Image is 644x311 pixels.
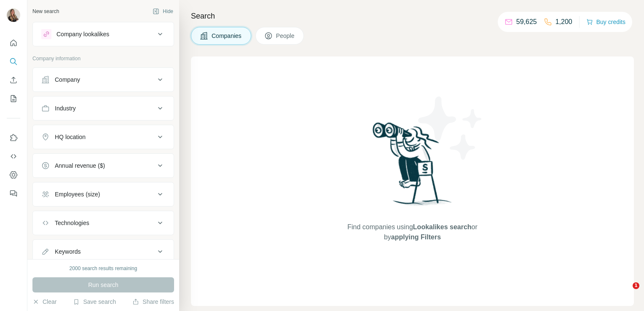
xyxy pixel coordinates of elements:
span: Lookalikes search [413,223,472,231]
button: Feedback [7,186,20,201]
span: applying Filters [391,233,441,241]
button: Employees (size) [33,184,174,204]
span: Companies [212,32,242,40]
div: HQ location [55,133,86,141]
h4: Search [191,10,634,22]
button: Clear [32,298,56,306]
span: Find companies using or by [345,222,480,242]
p: 59,625 [516,17,537,27]
div: 2000 search results remaining [70,265,137,272]
button: Keywords [33,241,174,262]
p: Company information [32,55,174,62]
button: My lists [7,91,20,106]
div: Industry [55,104,76,113]
button: Technologies [33,213,174,233]
button: Enrich CSV [7,72,20,88]
iframe: Intercom live chat [615,282,636,303]
button: Company lookalikes [33,24,174,44]
button: Share filters [132,298,174,306]
p: 1,200 [555,17,572,27]
img: Avatar [7,8,20,22]
button: Use Surfe API [7,149,20,164]
button: Annual revenue ($) [33,155,174,176]
button: Save search [73,298,116,306]
button: Buy credits [586,16,625,28]
div: New search [32,8,59,15]
button: Quick start [7,35,20,51]
div: Company [55,75,80,84]
button: Hide [147,5,179,18]
button: HQ location [33,127,174,147]
div: Keywords [55,247,80,256]
button: Dashboard [7,167,20,182]
button: Company [33,70,174,90]
button: Use Surfe on LinkedIn [7,130,20,145]
img: Surfe Illustration - Stars [413,90,488,166]
span: People [276,32,295,40]
div: Annual revenue ($) [55,161,105,170]
button: Industry [33,98,174,118]
span: 1 [633,282,639,289]
img: Surfe Illustration - Woman searching with binoculars [369,120,456,214]
div: Company lookalikes [56,30,109,38]
div: Technologies [55,219,89,227]
button: Search [7,54,20,69]
div: Employees (size) [55,190,100,198]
